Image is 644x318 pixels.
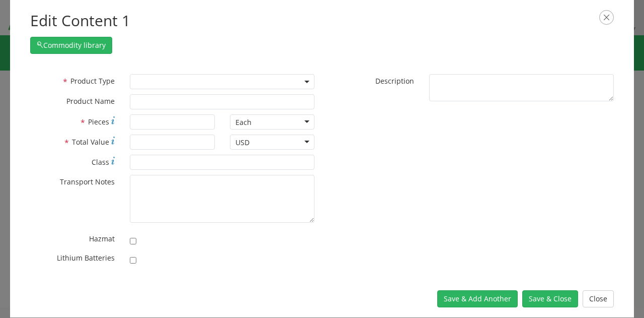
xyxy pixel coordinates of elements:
[30,37,112,54] button: Commodity library
[70,76,115,86] span: Product Type
[88,117,109,126] span: Pieces
[72,137,109,147] span: Total Value
[522,290,578,307] button: Save & Close
[60,177,115,186] span: Transport Notes
[235,117,252,128] div: Each
[92,157,109,167] span: Class
[66,96,115,106] span: Product Name
[89,234,115,243] span: Hazmat
[235,138,250,148] div: USD
[375,76,414,86] span: Description
[583,290,614,307] button: Close
[30,10,614,32] h2: Edit Content 1
[437,290,518,307] button: Save & Add Another
[57,253,115,263] span: Lithium Batteries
